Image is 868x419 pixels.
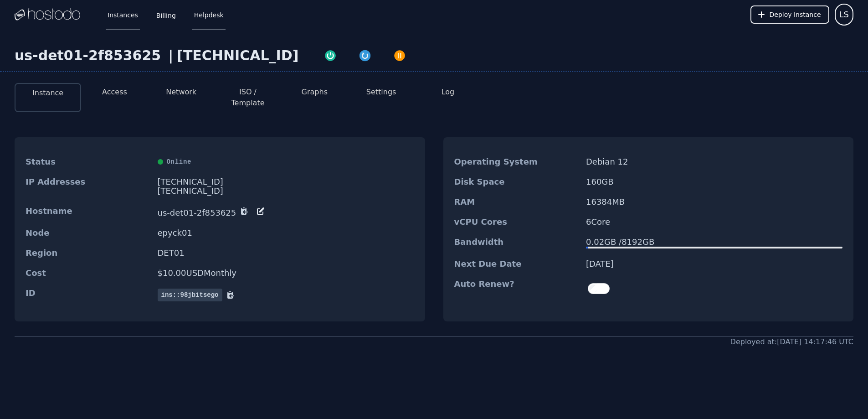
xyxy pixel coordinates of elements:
span: LS [839,8,849,21]
button: ISO / Template [222,87,274,109]
dd: 6 Core [586,217,842,227]
dd: [DATE] [586,259,842,269]
dt: ID [26,289,150,301]
div: 0.02 GB / 8192 GB [586,238,842,247]
div: us-det01-2f853625 [15,47,164,64]
button: Restart [348,47,382,62]
dt: Hostname [26,207,150,217]
img: Restart [359,49,371,62]
button: Deploy Instance [750,5,829,24]
dd: epyck01 [158,228,414,238]
dt: Cost [26,269,150,278]
dd: 160 GB [586,177,842,186]
button: Access [102,87,127,98]
div: [TECHNICAL_ID] [177,47,298,64]
button: Power Off [382,47,417,62]
img: Logo [15,8,80,21]
dt: vCPU Cores [454,217,579,227]
dt: IP Addresses [26,177,150,196]
dt: Bandwidth [454,238,579,248]
button: Instance [32,88,63,98]
dd: DET01 [158,248,414,258]
button: Graphs [302,87,328,98]
button: User menu [835,4,853,26]
div: Online [158,157,414,166]
dt: Auto Renew? [454,279,579,298]
button: Settings [366,87,396,98]
img: Power Off [393,49,406,62]
dt: Status [26,157,150,166]
span: ins::98jbitsego [158,289,222,301]
div: Deployed at: [DATE] 14:17:46 UTC [730,336,853,347]
dt: Operating System [454,157,579,166]
button: Log [442,87,455,98]
dd: $ 10.00 USD Monthly [158,269,414,278]
div: | [164,47,177,64]
button: Network [166,87,196,98]
dd: 16384 MB [586,197,842,207]
dt: Disk Space [454,177,579,186]
img: Power On [324,49,337,62]
dd: us-det01-2f853625 [158,207,414,217]
dt: Region [26,248,150,258]
dd: Debian 12 [586,157,842,166]
div: [TECHNICAL_ID] [158,186,414,196]
span: Deploy Instance [770,10,821,19]
dt: Node [26,228,150,238]
button: Power On [313,47,348,62]
div: [TECHNICAL_ID] [158,177,414,186]
dt: RAM [454,197,579,207]
dt: Next Due Date [454,259,579,269]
